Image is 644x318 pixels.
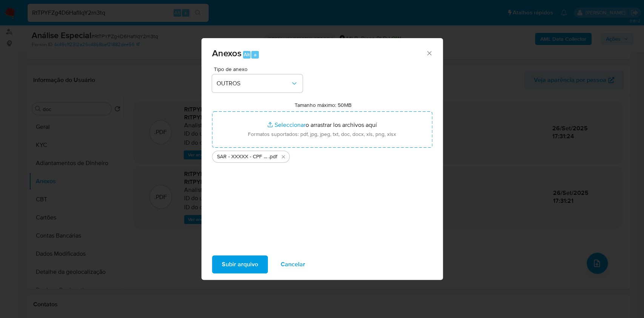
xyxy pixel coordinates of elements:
button: Cerrar [426,49,432,56]
span: SAR - XXXXX - CPF 04008642234 - [PERSON_NAME] [PERSON_NAME] [217,153,269,161]
span: Tipo de anexo [214,66,304,72]
span: a [254,51,257,58]
span: Anexos [212,46,241,60]
span: Subir arquivo [222,256,258,273]
button: OUTROS [212,74,303,93]
span: .pdf [269,153,277,161]
ul: Archivos seleccionados [212,148,432,163]
button: Eliminar SAR - XXXXX - CPF 04008642234 - NELLY CAROLINA ORJUELA FAJARDO.pdf [279,152,288,161]
span: Cancelar [281,256,305,273]
span: OUTROS [217,80,290,87]
button: Cancelar [271,255,315,273]
label: Tamanho máximo: 50MB [295,102,352,108]
button: Subir arquivo [212,255,268,273]
span: Alt [244,51,250,58]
